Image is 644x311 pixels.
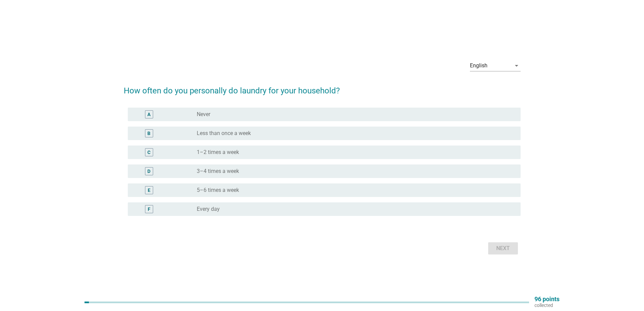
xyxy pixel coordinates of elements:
[148,186,150,194] div: E
[197,206,220,213] label: Every day
[124,78,521,97] h2: How often do you personally do laundry for your household?
[512,62,521,70] i: arrow_drop_down
[197,149,239,156] label: 1–2 times a week
[534,296,559,302] p: 96 points
[197,168,239,175] label: 3–4 times a week
[197,130,251,137] label: Less than once a week
[197,111,210,118] label: Never
[197,187,239,194] label: 5–6 times a week
[147,130,150,137] div: B
[147,111,150,118] div: A
[148,205,150,213] div: F
[147,168,150,175] div: D
[534,302,559,308] p: collected
[147,149,150,156] div: C
[470,63,487,69] div: English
